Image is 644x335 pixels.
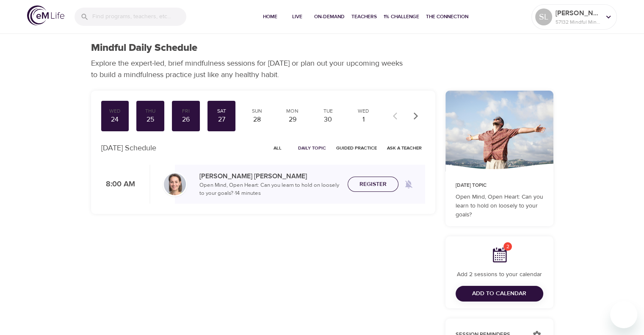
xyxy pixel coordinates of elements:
span: Teachers [351,12,377,21]
span: The Connection [426,12,468,21]
span: Ask a Teacher [387,144,422,152]
p: Explore the expert-led, brief mindfulness sessions for [DATE] or plan out your upcoming weeks to ... [91,58,409,80]
div: 28 [246,115,268,125]
p: [DATE] Schedule [101,142,156,154]
span: Home [260,12,280,21]
div: 24 [105,115,126,125]
div: SL [535,8,552,25]
p: 57132 Mindful Minutes [556,18,600,26]
div: Thu [140,108,161,115]
p: [DATE] Topic [456,182,543,189]
button: Guided Practice [333,141,380,155]
div: Sun [246,108,268,115]
span: 2 [503,242,512,251]
div: Mon [282,108,303,115]
div: 29 [282,115,303,125]
span: All [268,144,288,152]
span: Guided Practice [336,144,377,152]
div: Tue [318,108,339,115]
div: Fri [175,108,196,115]
div: Wed [353,108,374,115]
button: Add to Calendar [456,286,543,302]
button: All [264,141,291,155]
button: Daily Topic [295,141,329,155]
span: 1% Challenge [384,12,419,21]
div: 30 [318,115,339,125]
button: Ask a Teacher [384,141,425,155]
span: On-Demand [314,12,345,21]
div: 1 [353,115,374,125]
div: 25 [140,115,161,125]
button: Register [348,177,398,192]
span: Daily Topic [298,144,326,152]
p: [PERSON_NAME] [PERSON_NAME] [199,171,341,181]
iframe: Button to launch messaging window [610,301,637,328]
div: 27 [211,115,232,125]
p: Open Mind, Open Heart: Can you learn to hold on loosely to your goals? [456,193,543,219]
p: 8:00 AM [101,179,135,190]
input: Find programs, teachers, etc... [92,8,186,26]
p: [PERSON_NAME] [556,8,600,18]
p: Open Mind, Open Heart: Can you learn to hold on loosely to your goals? · 14 minutes [199,181,341,198]
span: Live [287,12,307,21]
img: Deanna_Burkett-min.jpg [164,173,186,195]
div: Sat [211,108,232,115]
span: Remind me when a class goes live every Saturday at 8:00 AM [398,174,419,194]
div: 26 [175,115,196,125]
p: Add 2 sessions to your calendar [456,270,543,279]
div: Wed [105,108,126,115]
h1: Mindful Daily Schedule [91,42,197,54]
img: logo [27,6,64,25]
span: Add to Calendar [472,288,526,299]
span: Register [359,179,387,190]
